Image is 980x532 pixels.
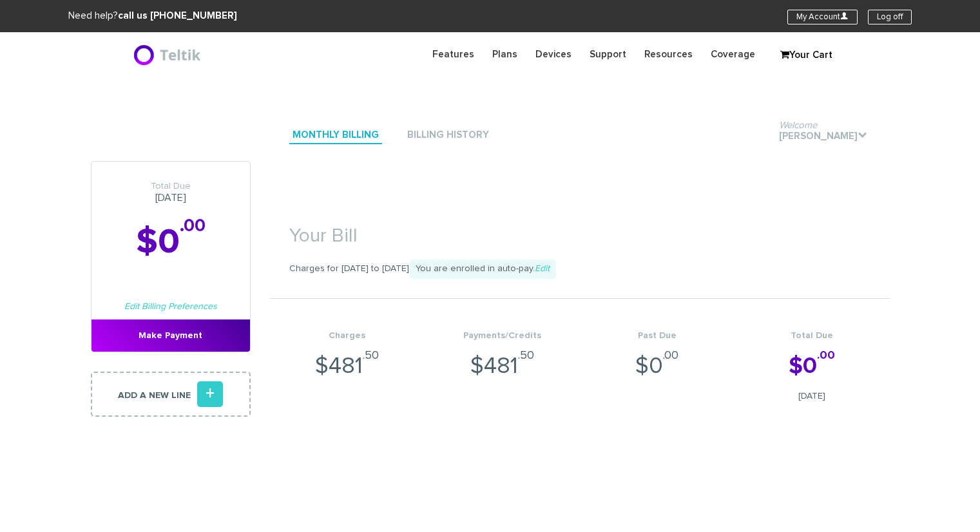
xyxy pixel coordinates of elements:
a: Edit [535,264,550,273]
a: Features [423,42,483,67]
h4: Past Due [580,331,735,341]
a: Plans [483,42,526,67]
sup: .00 [180,217,206,235]
h4: Payments/Credits [425,331,580,341]
a: Log off [868,10,912,24]
h4: Total Due [735,331,890,341]
li: $0 [580,299,735,416]
li: $481 [425,299,580,416]
a: Support [581,42,635,67]
i: U [840,12,849,20]
p: Charges for [DATE] to [DATE] [270,260,890,279]
a: Welcome[PERSON_NAME]. [776,128,870,146]
a: Billing History [404,127,492,144]
h1: Your Bill [270,206,890,253]
li: $481 [270,299,425,416]
sup: .00 [817,350,835,361]
a: My AccountU [787,10,858,24]
sup: .50 [363,350,379,361]
a: Monthly Billing [289,127,382,144]
span: Need help? [68,11,237,21]
span: Total Due [91,181,250,192]
a: Make Payment [91,319,250,352]
img: BriteX [133,42,204,68]
span: [DATE] [735,390,890,403]
strong: call us [PHONE_NUMBER] [118,11,237,21]
a: Your Cart [774,46,838,65]
li: $0 [735,299,890,416]
h2: $0 [91,223,250,261]
span: You are enrolled in auto-pay. [409,260,556,279]
h4: Charges [270,331,425,341]
a: Add a new line+ [91,372,251,417]
a: Devices [526,42,581,67]
a: Resources [635,42,702,67]
h3: [DATE] [91,181,250,204]
i: + [197,381,223,407]
sup: .50 [518,350,534,361]
sup: .00 [663,350,678,361]
i: . [858,130,867,140]
a: Coverage [702,42,764,67]
a: Edit Billing Preferences [124,302,217,311]
span: Welcome [779,120,817,130]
